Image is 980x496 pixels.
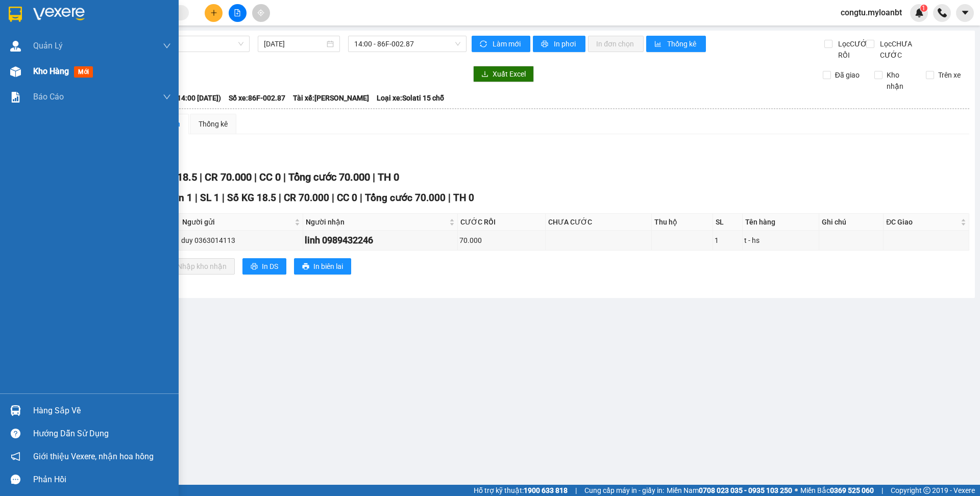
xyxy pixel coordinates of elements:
span: ĐC Giao [886,216,959,228]
strong: 1900 633 818 [524,486,568,494]
button: aim [252,4,270,22]
span: Số KG 18.5 [227,192,276,204]
span: CC 0 [337,192,357,204]
strong: Nhà xe Mỹ Loan [4,4,51,33]
span: caret-down [961,8,970,17]
span: | [279,192,281,204]
span: printer [251,263,258,271]
span: notification [11,452,20,461]
span: In biên lai [313,261,343,272]
div: Phản hồi [33,472,171,487]
span: | [283,171,286,183]
span: printer [541,40,550,48]
span: Đơn 1 [165,192,192,204]
span: TH 0 [453,192,474,204]
span: sync [480,40,488,48]
span: aim [257,9,264,16]
span: plus [210,9,217,16]
span: Miền Nam [667,485,792,496]
span: Lọc CHƯA CƯỚC [876,38,928,61]
span: Xuất Excel [493,68,526,80]
button: In đơn chọn [588,36,644,52]
span: download [481,70,488,79]
button: printerIn biên lai [294,258,351,275]
span: 6F2BA9IC [81,18,124,29]
div: duy 0363014113 [181,235,301,246]
span: Tổng cước 70.000 [365,192,446,204]
span: | [360,192,362,204]
span: message [11,475,20,484]
div: 70.000 [459,235,544,246]
strong: 0369 525 060 [830,486,874,494]
button: printerIn DS [242,258,286,275]
img: icon-new-feature [915,8,924,17]
span: Báo cáo [33,90,64,103]
span: CR 70.000 [284,192,329,204]
img: logo-vxr [9,7,22,22]
span: SL 1 [200,192,219,204]
span: CR 70.000 [205,171,252,183]
span: Tổng cước 70.000 [288,171,370,183]
span: | [200,171,202,183]
span: | [332,192,334,204]
span: bar-chart [654,40,663,48]
span: Kho hàng [33,66,69,76]
img: warehouse-icon [10,66,21,77]
span: 14:00 - 86F-002.87 [354,36,460,52]
span: 1 [922,5,925,12]
button: file-add [229,4,247,22]
span: 0968278298 [4,66,50,76]
th: Ghi chú [819,214,884,231]
span: Số xe: 86F-002.87 [229,92,285,104]
div: t - hs [744,235,817,246]
span: Trên xe [934,69,965,81]
button: syncLàm mới [472,36,530,52]
span: Kho nhận [883,69,918,92]
th: CƯỚC RỒI [458,214,546,231]
div: Hướng dẫn sử dụng [33,426,171,441]
div: 1 [715,235,741,246]
button: downloadXuất Excel [473,66,534,82]
th: Thu hộ [652,214,713,231]
span: down [163,93,171,101]
input: 13/08/2025 [264,38,325,49]
span: | [254,171,257,183]
span: Miền Bắc [800,485,874,496]
button: caret-down [956,4,974,22]
button: bar-chartThống kê [646,36,706,52]
span: Cung cấp máy in - giấy in: [584,485,664,496]
span: down [163,42,171,50]
span: Tài xế: [PERSON_NAME] [293,92,369,104]
img: warehouse-icon [10,41,21,52]
span: file-add [234,9,241,16]
span: question-circle [11,429,20,438]
span: Hỗ trợ kỹ thuật: [474,485,568,496]
span: copyright [923,487,930,494]
button: printerIn phơi [533,36,585,52]
th: Tên hàng [743,214,819,231]
span: Giới thiệu Vexere, nhận hoa hồng [33,450,154,463]
span: Lọc CƯỚC RỒI [834,38,873,61]
span: Quản Lý [33,39,63,52]
span: congtu.myloanbt [832,6,910,19]
div: Hàng sắp về [33,403,171,418]
span: Loại xe: Solati 15 chỗ [377,92,444,104]
button: plus [205,4,223,22]
span: Thống kê [667,38,698,49]
span: CC 0 [259,171,281,183]
span: TH 0 [378,171,399,183]
img: warehouse-icon [10,405,21,416]
span: Đã giao [831,69,864,81]
th: CHƯA CƯỚC [546,214,652,231]
span: | [448,192,451,204]
img: phone-icon [938,8,947,17]
span: | [373,171,375,183]
img: solution-icon [10,92,21,103]
span: | [222,192,225,204]
strong: 0708 023 035 - 0935 103 250 [699,486,792,494]
span: ⚪️ [795,488,798,492]
button: downloadNhập kho nhận [158,258,235,275]
span: In DS [262,261,278,272]
span: Chuyến: (14:00 [DATE]) [146,92,221,104]
th: SL [713,214,743,231]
